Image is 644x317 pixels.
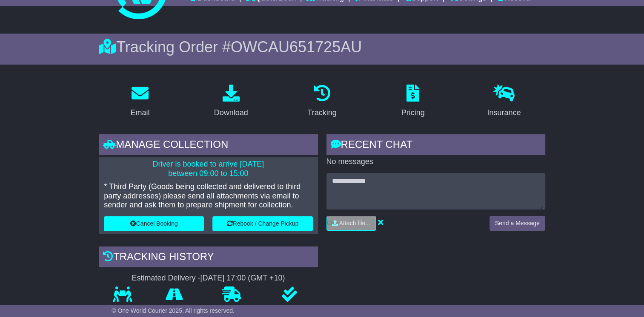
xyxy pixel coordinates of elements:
[231,38,362,56] span: OWCAU651725AU
[481,82,526,122] a: Insurance
[489,216,545,231] button: Send a Message
[307,107,336,119] div: Tracking
[112,307,235,314] span: © One World Courier 2025. All rights reserved.
[104,182,312,210] p: * Third Party (Goods being collected and delivered to third party addresses) please send all atta...
[99,246,318,269] div: Tracking history
[99,38,545,56] div: Tracking Order #
[302,82,342,122] a: Tracking
[401,107,425,119] div: Pricing
[99,134,318,157] div: Manage collection
[214,107,248,119] div: Download
[104,160,312,178] p: Driver is booked to arrive [DATE] between 09:00 to 15:00
[99,274,318,283] div: Estimated Delivery -
[487,107,521,119] div: Insurance
[125,82,155,122] a: Email
[326,157,545,167] p: No messages
[131,107,150,119] div: Email
[212,216,312,231] button: Rebook / Change Pickup
[396,82,430,122] a: Pricing
[104,216,204,231] button: Cancel Booking
[200,274,285,283] div: [DATE] 17:00 (GMT +10)
[326,134,545,157] div: RECENT CHAT
[209,82,254,122] a: Download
